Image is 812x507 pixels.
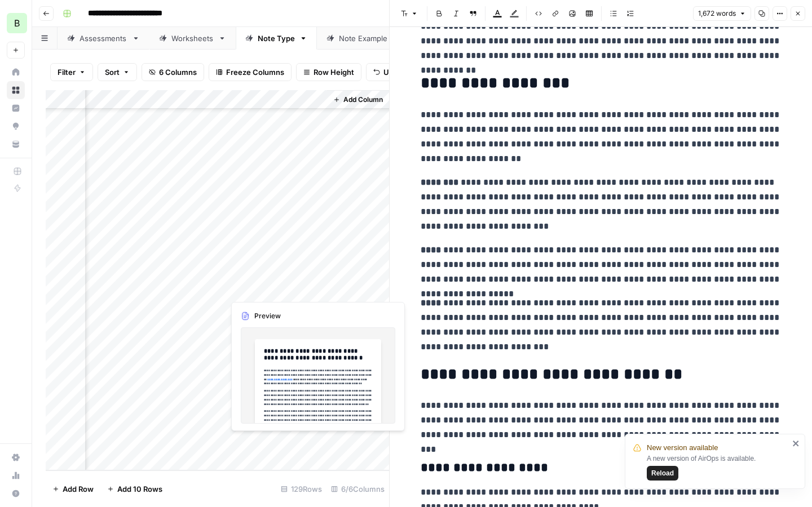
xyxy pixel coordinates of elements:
span: 6 Columns [159,66,197,78]
button: Add 10 Rows [100,480,169,498]
a: Browse [7,81,25,99]
button: Row Height [296,63,361,81]
button: Add Row [46,480,100,498]
a: Your Data [7,135,25,153]
button: 1,672 words [693,6,751,21]
button: Add Column [329,92,387,107]
button: 6 Columns [142,63,204,81]
span: Row Height [314,66,354,78]
button: Undo [366,63,410,81]
a: Assessments [58,27,149,50]
button: Filter [50,63,93,81]
span: 1,672 words [698,8,736,19]
button: Workspace: Blueprint [7,9,25,37]
a: Usage [7,466,25,484]
a: Worksheets [149,27,236,50]
span: Sort [105,66,120,78]
span: Freeze Columns [226,66,284,78]
button: Sort [98,63,137,81]
button: Reload [647,466,678,481]
div: A new version of AirOps is available. [647,453,789,481]
div: 129 Rows [276,480,326,498]
a: Note Example [317,27,410,50]
span: Undo [383,66,403,78]
span: B [14,16,20,30]
button: Freeze Columns [209,63,292,81]
span: Add 10 Rows [117,483,162,495]
a: Home [7,63,25,81]
button: close [792,439,800,448]
span: Add Row [63,483,94,495]
button: Help + Support [7,484,25,502]
div: Note Type [258,33,295,44]
div: Note Example [339,33,388,44]
div: Worksheets [171,33,214,44]
div: 6/6 Columns [326,480,389,498]
div: Assessments [80,33,127,44]
span: Add Column [343,95,383,105]
a: Insights [7,99,25,117]
span: Reload [651,468,674,478]
a: Note Type [236,27,317,50]
a: Settings [7,448,25,466]
span: New version available [647,442,718,453]
span: Filter [58,66,76,78]
a: Opportunities [7,117,25,135]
